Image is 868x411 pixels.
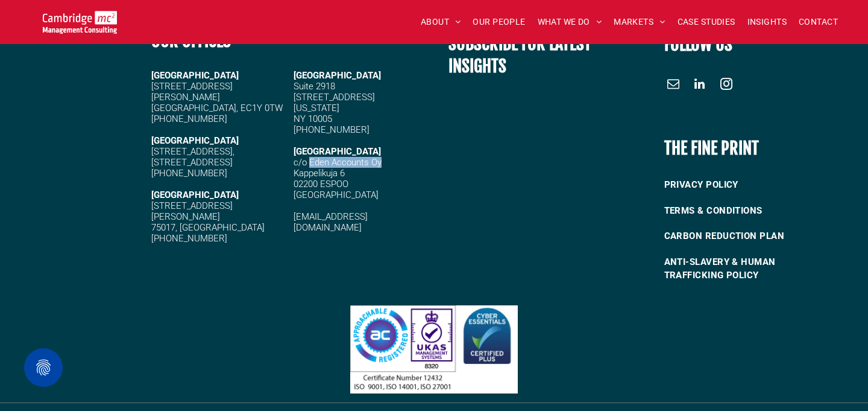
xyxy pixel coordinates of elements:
a: INSIGHTS [741,13,793,31]
span: Suite 2918 [294,81,335,92]
span: [PHONE_NUMBER] [151,113,227,124]
span: [STREET_ADDRESS], [151,146,234,157]
strong: [GEOGRAPHIC_DATA] [151,135,239,146]
span: [STREET_ADDRESS] [294,92,375,103]
span: [STREET_ADDRESS] [151,157,233,168]
span: [PHONE_NUMBER] [294,124,370,135]
span: c/o Eden Accounts Oy Kappelikuja 6 02200 ESPOO [GEOGRAPHIC_DATA] [294,157,382,200]
a: TERMS & CONDITIONS [664,198,828,224]
b: THE FINE PRINT [664,138,759,159]
span: NY 10005 [294,113,332,124]
strong: [GEOGRAPHIC_DATA] [151,190,239,200]
span: [GEOGRAPHIC_DATA] [294,146,381,157]
strong: [GEOGRAPHIC_DATA] [151,70,239,81]
span: [PHONE_NUMBER] [151,168,227,179]
img: Three certification logos: Approachable Registered, UKAS Management Systems with a tick and certi... [350,305,517,393]
span: [PHONE_NUMBER] [151,233,227,244]
span: [GEOGRAPHIC_DATA] [294,70,381,81]
img: Go to Homepage [43,11,117,34]
a: email [664,75,682,96]
a: CONTACT [793,13,844,31]
a: OUR PEOPLE [467,13,531,31]
a: PRIVACY POLICY [664,172,828,198]
a: MARKETS [608,13,671,31]
a: CARBON REDUCTION PLAN [664,223,828,249]
a: [EMAIL_ADDRESS][DOMAIN_NAME] [294,211,368,233]
a: CASE STUDIES [671,13,741,31]
a: WHAT WE DO [532,13,608,31]
a: ABOUT [415,13,467,31]
span: [US_STATE] [294,103,339,113]
span: 75017, [GEOGRAPHIC_DATA] [151,222,265,233]
a: linkedin [691,75,709,96]
span: [STREET_ADDRESS][PERSON_NAME] [GEOGRAPHIC_DATA], EC1Y 0TW [151,81,283,113]
span: [STREET_ADDRESS][PERSON_NAME] [151,200,233,222]
a: ANTI-SLAVERY & HUMAN TRAFFICKING POLICY [664,249,828,288]
a: Your Business Transformed | Cambridge Management Consulting [43,13,117,25]
a: instagram [717,75,735,96]
font: FOLLOW US [664,34,732,55]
